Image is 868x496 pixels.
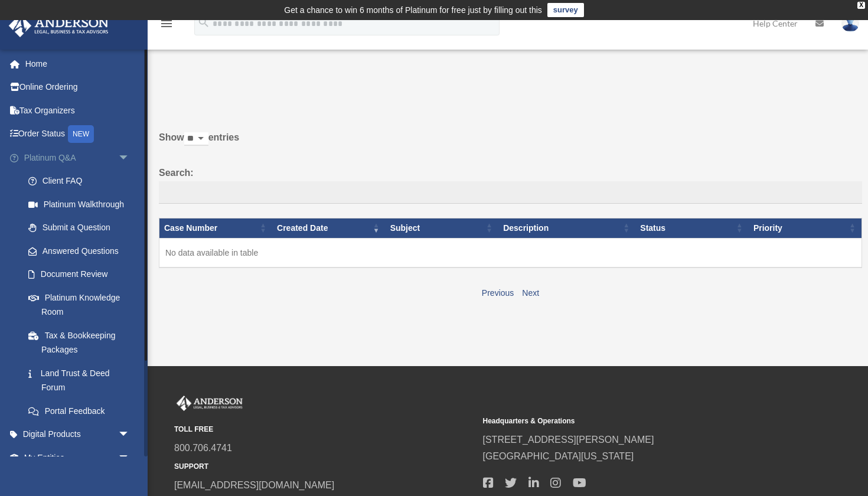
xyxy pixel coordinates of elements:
[857,2,865,9] div: close
[483,451,634,461] a: [GEOGRAPHIC_DATA][US_STATE]
[483,435,654,445] a: [STREET_ADDRESS][PERSON_NAME]
[159,21,174,31] a: menu
[159,238,862,267] td: No data available in table
[159,17,174,31] i: menu
[8,146,148,169] a: Platinum Q&Aarrow_drop_down
[118,446,142,470] span: arrow_drop_down
[483,415,784,428] small: Headquarters & Operations
[8,99,148,122] a: Tax Organizers
[17,361,148,399] a: Land Trust & Deed Forum
[118,146,142,170] span: arrow_drop_down
[8,76,148,99] a: Online Ordering
[482,288,514,298] a: Previous
[17,239,142,263] a: Answered Questions
[197,16,210,29] i: search
[68,125,94,143] div: NEW
[5,14,112,37] img: Anderson Advisors Platinum Portal
[17,169,148,193] a: Client FAQ
[184,132,208,146] select: Showentries
[841,15,859,32] img: User Pic
[159,129,862,158] label: Show entries
[17,399,148,423] a: Portal Feedback
[159,165,862,204] label: Search:
[498,218,635,238] th: Description: activate to sort column ascending
[17,286,148,324] a: Platinum Knowledge Room
[17,263,148,286] a: Document Review
[8,122,148,146] a: Order StatusNEW
[284,3,542,17] div: Get a chance to win 6 months of Platinum for free just by filling out this
[174,480,334,490] a: [EMAIL_ADDRESS][DOMAIN_NAME]
[174,396,245,411] img: Anderson Advisors Platinum Portal
[17,192,148,216] a: Platinum Walkthrough
[174,443,232,453] a: 800.706.4741
[272,218,386,238] th: Created Date: activate to sort column ascending
[159,218,273,238] th: Case Number: activate to sort column ascending
[17,216,148,240] a: Submit a Question
[8,446,148,469] a: My Entitiesarrow_drop_down
[17,324,148,361] a: Tax & Bookkeeping Packages
[635,218,749,238] th: Status: activate to sort column ascending
[159,181,862,204] input: Search:
[8,423,148,446] a: Digital Productsarrow_drop_down
[386,218,499,238] th: Subject: activate to sort column ascending
[547,3,584,17] a: survey
[8,52,148,76] a: Home
[749,218,862,238] th: Priority: activate to sort column ascending
[118,423,142,447] span: arrow_drop_down
[174,423,475,436] small: TOLL FREE
[522,288,539,298] a: Next
[174,461,475,473] small: SUPPORT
